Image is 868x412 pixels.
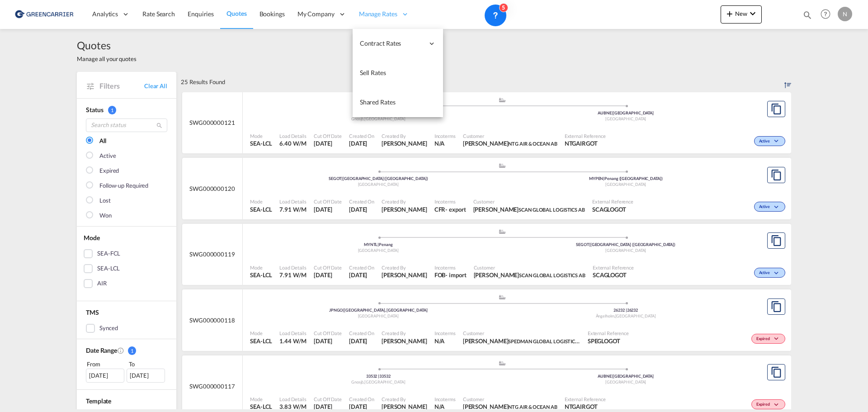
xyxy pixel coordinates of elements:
div: Expired [99,166,119,175]
span: Krister Ropponen SCAN GLOBAL LOGISTICS AB [474,271,585,279]
div: Change Status Here [751,334,785,344]
span: Incoterms [434,198,466,205]
span: NTG AIR & OCEAN AB [508,404,557,410]
span: Load Details [279,264,307,271]
span: | [377,242,379,247]
div: Active [99,152,116,161]
md-checkbox: SEA-LCL [84,264,170,273]
span: SWG000000120 [189,185,235,193]
span: [GEOGRAPHIC_DATA] [358,313,399,318]
span: SWG000000118 [189,316,235,324]
span: 1 Sep 2025 [314,139,342,147]
div: [DATE] [127,369,165,382]
span: Nicolas Myrén [382,205,427,213]
span: Cut Off Date [314,396,342,403]
span: [GEOGRAPHIC_DATA] [358,248,399,253]
md-icon: icon-chevron-down [747,8,758,19]
span: Expired [756,336,772,342]
span: Quotes [226,9,246,17]
span: | [341,176,343,181]
span: , [363,116,364,121]
span: Template [86,397,111,405]
md-checkbox: SEA-FCL [84,249,170,258]
div: Follow-up Required [99,181,148,190]
span: SEA-LCL [250,403,272,411]
div: Won [99,211,112,220]
span: Created By [382,396,427,403]
span: Active [759,138,772,145]
a: Shared Rates [353,88,443,117]
span: [GEOGRAPHIC_DATA] [615,313,656,318]
span: JPNGO [GEOGRAPHIC_DATA], [GEOGRAPHIC_DATA] [329,308,428,313]
span: Created By [382,264,427,271]
div: Sort by: Created On [784,72,791,92]
md-checkbox: Synced [86,324,167,333]
span: Krister Ropponen SCAN GLOBAL LOGISTICS AB [473,205,585,213]
span: Nicolas Myrén [382,271,427,279]
span: [GEOGRAPHIC_DATA] [605,116,646,121]
button: Copy Quote [767,298,785,315]
div: Change Status Here [754,136,785,146]
span: Cut Off Date [314,198,342,205]
md-icon: icon-chevron-down [772,336,783,341]
md-icon: assets/icons/custom/ship-fill.svg [497,98,508,102]
div: CFR export [434,205,466,213]
span: Cut Off Date [314,264,342,271]
span: Customer [463,330,580,336]
div: SWG000000118 assets/icons/custom/ship-fill.svgassets/icons/custom/roll-o-plane.svgOriginNagoya, A... [182,289,791,351]
span: Incoterms [434,264,467,271]
span: Mode [250,198,272,205]
span: SPEDMAN GLOBAL LOGISTICS AB [508,337,585,345]
div: Synced [99,324,118,333]
a: Sell Rates [353,58,443,88]
span: MYPEN Penang ([GEOGRAPHIC_DATA]) [589,176,663,181]
button: Copy Quote [767,364,785,380]
span: Fredrik Fagerman [382,403,427,411]
span: | [612,374,613,379]
span: 1 [128,346,136,355]
div: FOB [434,271,446,279]
md-icon: assets/icons/custom/copyQuote.svg [771,170,782,180]
span: Customer [474,264,585,271]
div: CFR [434,205,446,213]
span: TMS [86,308,99,316]
button: icon-plus 400-fgNewicon-chevron-down [721,5,762,24]
div: - import [445,271,466,279]
span: Linda Dunklint NTG AIR & OCEAN AB [463,139,557,147]
span: Mode [250,133,272,139]
span: 33532 [379,374,391,379]
span: Customer [463,133,557,139]
span: [GEOGRAPHIC_DATA] [605,248,646,253]
span: Cut Off Date [314,133,342,139]
div: N [838,7,852,21]
div: To [128,360,168,369]
span: Rate Search [142,10,175,18]
span: [GEOGRAPHIC_DATA] [364,379,405,384]
md-icon: icon-chevron-down [772,403,783,407]
span: Customer [473,198,585,205]
div: SWG000000121 assets/icons/custom/ship-fill.svgassets/icons/custom/roll-o-plane.svgOrigin SwedenDe... [182,92,791,154]
span: 6.40 W/M [279,140,306,147]
div: 25 Results Found [181,72,225,92]
span: External Reference [588,330,629,336]
span: Bookings [259,10,285,18]
span: Manage Rates [359,9,397,19]
span: 28 Aug 2025 [349,337,374,345]
span: SEA-LCL [250,337,272,345]
span: External Reference [565,133,606,139]
span: SEA-LCL [250,271,272,279]
span: Created On [349,396,374,403]
md-icon: assets/icons/custom/copyQuote.svg [771,104,782,114]
span: 28 Aug 2025 [349,205,374,213]
span: Shared Rates [360,98,396,106]
md-icon: icon-chevron-down [772,139,783,144]
md-icon: icon-chevron-down [772,271,783,276]
span: [GEOGRAPHIC_DATA] [605,379,646,384]
span: Mode [250,396,272,403]
div: SWG000000120 assets/icons/custom/ship-fill.svgassets/icons/custom/roll-o-plane.svgOriginGothenbur... [182,158,791,219]
span: SEGOT [GEOGRAPHIC_DATA] ([GEOGRAPHIC_DATA]) [576,242,675,247]
div: - export [445,205,466,213]
span: Contract Rates [360,39,424,48]
span: | [378,374,379,379]
span: | [612,110,613,115]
